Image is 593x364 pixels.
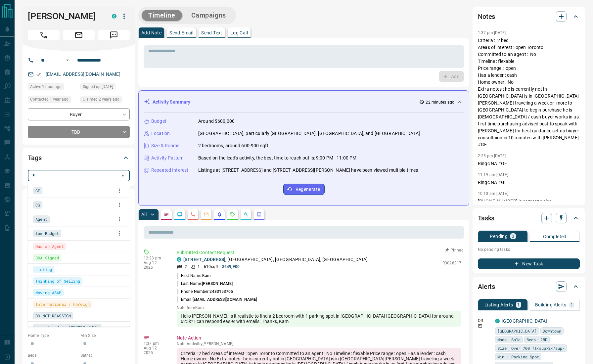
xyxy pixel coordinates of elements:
p: Criteria : 2 bed Areas of interest : open Toronto Committed to an agent : No Timeline : flexable ... [478,37,580,148]
button: Pinned [445,247,464,253]
svg: Agent Actions [256,212,262,217]
span: Size: Over 700 ft<sup>2</sup> [497,345,565,351]
p: 22 minutes ago [426,99,454,105]
p: R3028317 [442,260,461,266]
p: Location [151,130,170,137]
svg: Emails [204,212,209,217]
span: GF [35,187,40,194]
p: 11:19 am [DATE] [478,172,508,177]
span: Signed up [DATE] [83,83,113,90]
p: Email: [177,296,257,302]
p: Off [478,318,491,324]
span: [PERSON_NAME] [202,281,233,286]
p: $649,900 [222,264,240,270]
span: CG [35,202,40,208]
p: Note Added by [PERSON_NAME] [177,341,461,346]
p: Repeated Interest [151,167,188,174]
p: Note from Kam [177,305,461,310]
span: Moving ASAP [35,289,61,296]
p: Completed [543,234,567,239]
span: BRA Signed [35,254,59,261]
div: Thu Aug 17 2023 [28,96,77,105]
p: Pending [490,234,508,239]
p: Min Size: [80,333,130,339]
a: [GEOGRAPHIC_DATA] [502,318,547,324]
p: 0 [512,234,514,239]
h1: [PERSON_NAME] [28,11,102,22]
div: Buyer [28,108,130,120]
p: Last Name: [177,281,233,287]
div: Hello [PERSON_NAME], Is it realistic to find a 2 bedroom with 1 parking spot in [GEOGRAPHIC_DATA]... [177,311,461,327]
p: Home Type: [28,333,77,339]
p: Aug 12 2025 [144,260,167,270]
span: Contacted 1 year ago [30,96,68,103]
div: condos.ca [495,319,500,323]
p: 1:37 pm [DATE] [478,30,506,35]
div: Sun Aug 06 2023 [80,96,130,105]
p: 2 [185,264,187,270]
p: Note Action [177,335,461,341]
h2: Notes [478,11,495,22]
p: Send Text [201,30,222,35]
p: Baths: [80,352,130,358]
div: condos.ca [112,14,116,19]
svg: Email Verified [36,72,41,77]
p: 12:23 pm [144,256,167,260]
p: Building Alerts [535,302,567,307]
svg: Listing Alerts [217,212,222,217]
p: Send Email [169,30,193,35]
p: 10:10 am [DATE] [478,191,508,196]
p: 1:37 pm [144,341,167,346]
span: Listing [35,266,52,273]
p: Add Note [141,30,161,35]
span: International / Foreign [35,301,90,307]
span: DO NOT REASSIGN [35,312,71,319]
div: Tue Aug 12 2025 [28,83,77,92]
div: Activity Summary22 minutes ago [144,96,464,108]
div: condos.ca [177,257,181,262]
p: Listing Alerts [484,302,513,307]
div: TBD [28,126,130,138]
span: Call [28,30,60,40]
p: Phone Number: [177,289,233,295]
span: Email [63,30,95,40]
span: Thinking of Selling [35,278,80,284]
span: Mode: Sale [497,336,521,343]
span: [EMAIL_ADDRESS][DOMAIN_NAME] [193,297,257,302]
span: [GEOGRAPHIC_DATA] [497,328,537,334]
p: Ringc NA #GF [478,160,580,167]
p: Beds: [28,352,77,358]
h2: Tags [28,153,41,163]
span: Beds: 2BD [526,336,547,343]
div: Alerts [478,279,580,295]
a: [STREET_ADDRESS] [183,257,225,262]
span: reassigned by [PERSON_NAME] [35,324,99,331]
p: Around $600,000 [198,118,235,125]
svg: Notes [164,212,169,217]
div: Sat Aug 27 2016 [80,83,130,92]
button: Regenerate [283,184,325,195]
h2: Alerts [478,281,495,292]
p: [PHONE_NUMBER] is someone else bogus and emailed [478,198,580,212]
p: Submitted Contact Request [177,249,461,256]
p: , [GEOGRAPHIC_DATA], [GEOGRAPHIC_DATA], [GEOGRAPHIC_DATA] [183,256,368,263]
p: Ringc NA #GF [478,179,580,186]
button: Open [64,56,71,64]
span: Message [98,30,130,40]
span: Has an Agent [35,243,64,250]
p: Activity Pattern [151,155,184,161]
p: [GEOGRAPHIC_DATA], particularly [GEOGRAPHIC_DATA], [GEOGRAPHIC_DATA], and [GEOGRAPHIC_DATA] [198,130,420,137]
p: 1 [570,302,573,307]
svg: Email [478,324,482,328]
svg: Opportunities [243,212,249,217]
p: Listings at [STREET_ADDRESS] and [STREET_ADDRESS][PERSON_NAME] have been viewed multiple times [198,167,418,174]
span: Active 1 hour ago [30,83,62,90]
h2: Tasks [478,213,494,223]
span: low Budget [35,230,59,237]
button: Close [118,171,127,180]
p: 1 [517,302,520,307]
svg: Lead Browsing Activity [177,212,182,217]
span: Downtown [543,328,561,334]
p: 1 [198,264,200,270]
span: 2483153705 [209,289,233,294]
